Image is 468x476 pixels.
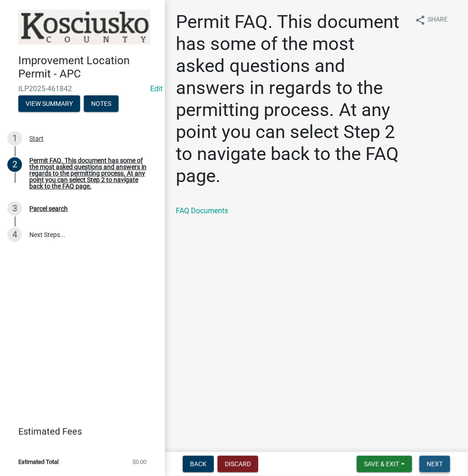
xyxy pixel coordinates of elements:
[150,84,163,93] a: Edit
[84,95,119,112] button: Notes
[357,456,412,472] button: Save & Exit
[190,460,207,468] span: Back
[176,206,228,215] a: FAQ Documents
[176,11,408,187] h1: Permit FAQ. This document has some of the most asked questions and answers in regards to the perm...
[7,131,22,146] div: 1
[29,205,68,212] div: Parcel search
[427,460,443,468] span: Next
[18,100,80,108] wm-modal-confirm: Summary
[7,157,22,172] div: 2
[18,95,80,112] button: View Summary
[18,84,147,93] span: ILP2025-461842
[415,15,426,26] i: share
[18,54,158,81] h4: Improvement Location Permit - APC
[428,15,448,26] span: Share
[408,11,455,29] button: shareShare
[7,422,150,441] a: Estimated Fees
[132,459,147,465] span: $0.00
[18,459,59,465] span: Estimated Total
[7,201,22,216] div: 3
[419,456,450,472] button: Next
[18,10,150,44] img: Kosciusko County, Indiana
[218,456,258,472] button: Discard
[183,456,214,472] button: Back
[29,157,150,189] div: Permit FAQ. This document has some of the most asked questions and answers in regards to the perm...
[7,227,22,242] div: 4
[29,135,44,142] div: Start
[150,84,163,93] wm-modal-confirm: Edit Application Number
[364,460,399,468] span: Save & Exit
[84,100,119,108] wm-modal-confirm: Notes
